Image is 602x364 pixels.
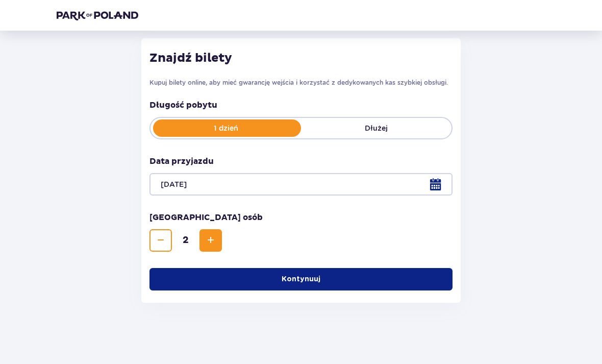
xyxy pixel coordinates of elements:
[149,156,214,167] p: Data przyjazdu
[150,123,301,133] p: 1 dzień
[199,229,222,252] button: Increase
[301,123,451,133] p: Dłużej
[149,51,453,66] h2: Znajdź bilety
[149,212,263,223] p: [GEOGRAPHIC_DATA] osób
[174,234,197,247] span: 2
[149,229,172,252] button: Decrease
[57,10,138,20] img: Park of Poland logo
[149,78,453,87] p: Kupuj bilety online, aby mieć gwarancję wejścia i korzystać z dedykowanych kas szybkiej obsługi.
[282,274,320,284] p: Kontynuuj
[149,268,453,290] button: Kontynuuj
[149,100,453,111] p: Długość pobytu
